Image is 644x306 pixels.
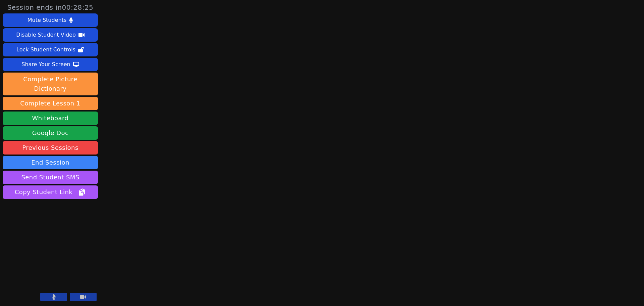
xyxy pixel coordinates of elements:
[16,44,75,55] div: Lock Student Controls
[3,58,98,71] button: Share Your Screen
[16,30,75,40] div: Disable Student Video
[3,43,98,56] button: Lock Student Controls
[3,185,98,199] button: Copy Student Link
[28,15,66,26] div: Mute Students
[3,28,98,42] button: Disable Student Video
[3,73,98,95] button: Complete Picture Dictionary
[3,13,98,27] button: Mute Students
[3,97,98,110] button: Complete Lesson 1
[21,59,70,70] div: Share Your Screen
[7,3,94,12] span: Session ends in
[3,126,98,140] a: Google Doc
[3,112,98,125] button: Whiteboard
[3,141,98,155] a: Previous Sessions
[3,156,98,169] button: End Session
[62,3,94,11] time: 00:28:25
[15,187,86,197] span: Copy Student Link
[3,171,98,184] button: Send Student SMS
